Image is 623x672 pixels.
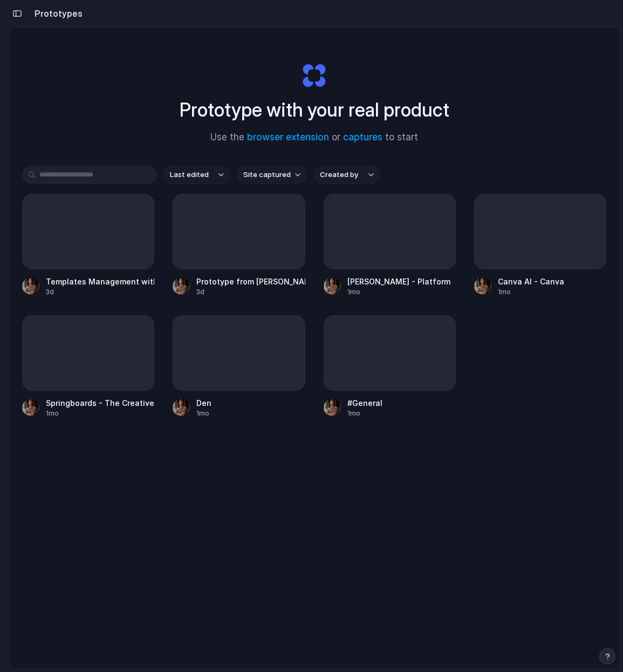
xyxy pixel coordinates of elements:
a: Den1mo [173,315,305,418]
span: Last edited [170,169,209,180]
button: Last edited [163,166,230,184]
a: #General1mo [324,315,456,418]
h1: Prototype with your real product [180,96,449,124]
a: [PERSON_NAME] - Platform1mo [324,194,456,297]
a: Canva AI - Canva1mo [474,194,606,297]
span: Site captured [243,169,291,180]
div: Den [196,397,211,409]
div: #General [347,397,382,409]
div: Prototype from [PERSON_NAME] Boards - User MaxMeyer34 [196,276,305,287]
button: Created by [313,166,380,184]
div: 1mo [498,287,564,297]
div: 1mo [347,287,450,297]
button: Site captured [237,166,307,184]
span: Use the or to start [210,131,418,145]
div: 3d [46,287,154,297]
h2: Prototypes [30,7,83,20]
div: 1mo [46,409,154,418]
div: Canva AI - Canva [498,276,564,287]
div: Templates Management with User Team Section [46,276,154,287]
a: Prototype from [PERSON_NAME] Boards - User MaxMeyer343d [173,194,305,297]
a: browser extension [247,132,329,142]
div: Springboards - The Creative AI Tool for Agencies & Strategists [46,397,154,409]
a: captures [343,132,382,142]
span: Created by [320,169,358,180]
div: 1mo [347,409,382,418]
a: Templates Management with User Team Section3d [22,194,154,297]
div: 3d [196,287,305,297]
a: Springboards - The Creative AI Tool for Agencies & Strategists1mo [22,315,154,418]
div: 1mo [196,409,211,418]
div: [PERSON_NAME] - Platform [347,276,450,287]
